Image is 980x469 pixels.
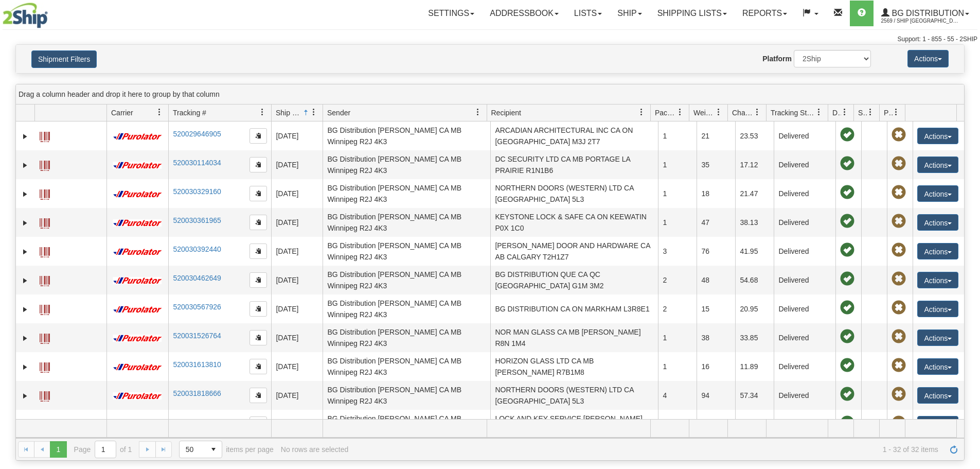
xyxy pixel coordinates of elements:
a: Carrier filter column settings [151,103,168,121]
td: BG Distribution [PERSON_NAME] CA MB Winnipeg R2J 4K3 [323,237,490,266]
td: Delivered [774,121,835,150]
a: BG Distribution 2569 / Ship [GEOGRAPHIC_DATA] [874,1,977,26]
a: 520030114034 [173,159,221,167]
span: On time [840,329,854,344]
span: 50 [186,444,199,455]
a: Reports [735,1,795,26]
td: 15 [697,294,735,323]
a: Recipient filter column settings [633,103,650,121]
td: 1 [658,121,697,150]
button: Shipment Filters [31,50,97,68]
td: 1 [658,179,697,208]
td: 38.13 [735,208,774,237]
a: Shipping lists [650,1,735,26]
a: Ship Date filter column settings [305,103,323,121]
td: 94 [697,381,735,410]
img: 11 - Purolator [111,248,164,256]
div: grid grouping header [16,84,964,105]
td: BG Distribution [PERSON_NAME] CA MB Winnipeg R2J 4K3 [323,381,490,410]
span: Pickup Not Assigned [892,157,906,171]
button: Copy to clipboard [250,186,267,201]
span: items per page [179,441,274,458]
td: BG Distribution [PERSON_NAME] CA MB Winnipeg R2J 4K3 [323,410,490,439]
a: Ship [610,1,649,26]
img: 11 - Purolator [111,392,164,400]
td: 41.95 [735,237,774,266]
td: BG Distribution [PERSON_NAME] CA MB Winnipeg R2J 4K3 [323,208,490,237]
td: 3 [658,237,697,266]
button: Copy to clipboard [250,359,267,374]
td: NORTHERN DOORS (WESTERN) LTD CA [GEOGRAPHIC_DATA] 5L3 [490,179,658,208]
td: KEYSTONE LOCK & SAFE CA ON KEEWATIN P0X 1C0 [490,208,658,237]
span: Pickup Not Assigned [892,272,906,286]
span: 2569 / Ship [GEOGRAPHIC_DATA] [881,16,958,26]
img: 11 - Purolator [111,363,164,371]
td: BG Distribution [PERSON_NAME] CA MB Winnipeg R2J 4K3 [323,352,490,381]
span: Tracking # [173,108,206,118]
a: 520030392440 [173,245,221,253]
td: Delivered [774,150,835,179]
td: [DATE] [271,294,323,323]
button: Copy to clipboard [250,215,267,230]
td: 1 [658,208,697,237]
a: 520031613810 [173,360,221,369]
td: [DATE] [271,121,323,150]
td: 33.85 [735,323,774,352]
button: Actions [907,50,949,67]
a: Label [40,242,50,259]
td: Delivered [774,323,835,352]
a: Expand [20,391,30,401]
span: On time [840,387,854,402]
a: Label [40,329,50,345]
td: 38 [697,323,735,352]
a: Sender filter column settings [469,103,487,121]
span: On time [840,301,854,315]
td: 2 [658,410,697,439]
td: Delivered [774,237,835,266]
button: Copy to clipboard [250,301,267,317]
td: BG Distribution [PERSON_NAME] CA MB Winnipeg R2J 4K3 [323,121,490,150]
a: 520030329160 [173,187,221,196]
td: 35 [697,150,735,179]
a: Lists [566,1,610,26]
span: On time [840,214,854,229]
td: [DATE] [271,410,323,439]
a: Pickup Status filter column settings [887,103,905,121]
td: [PERSON_NAME] DOOR AND HARDWARE CA AB CALGARY T2H1Z7 [490,237,658,266]
span: Ship Date [276,108,302,118]
td: Delivered [774,352,835,381]
td: BG Distribution [PERSON_NAME] CA MB Winnipeg R2J 4K3 [323,150,490,179]
a: Expand [20,189,30,199]
td: 23.53 [735,121,774,150]
a: 520029646905 [173,130,221,138]
span: On time [840,157,854,171]
span: On time [840,416,854,430]
label: Platform [762,54,792,64]
span: On time [840,185,854,200]
span: BG Distribution [889,9,964,18]
a: Expand [20,333,30,343]
button: Copy to clipboard [250,388,267,403]
img: 11 - Purolator [111,277,164,285]
td: 2 [658,294,697,323]
button: Actions [917,128,958,144]
span: Shipment Issues [858,108,867,118]
a: Expand [20,160,30,170]
td: [DATE] [271,237,323,266]
button: Copy to clipboard [250,128,267,144]
a: Tracking # filter column settings [254,103,271,121]
td: DC SECURITY LTD CA MB PORTAGE LA PRAIRIE R1N1B6 [490,150,658,179]
a: Label [40,300,50,317]
button: Copy to clipboard [250,416,267,432]
a: Refresh [946,441,962,458]
span: Delivery Status [832,108,841,118]
a: 520031970772 [173,418,221,426]
td: Delivered [774,179,835,208]
a: Label [40,271,50,288]
button: Actions [917,387,958,404]
span: Page sizes drop down [179,441,222,458]
button: Copy to clipboard [250,272,267,288]
button: Actions [917,185,958,202]
td: Delivered [774,410,835,439]
a: Shipment Issues filter column settings [862,103,879,121]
